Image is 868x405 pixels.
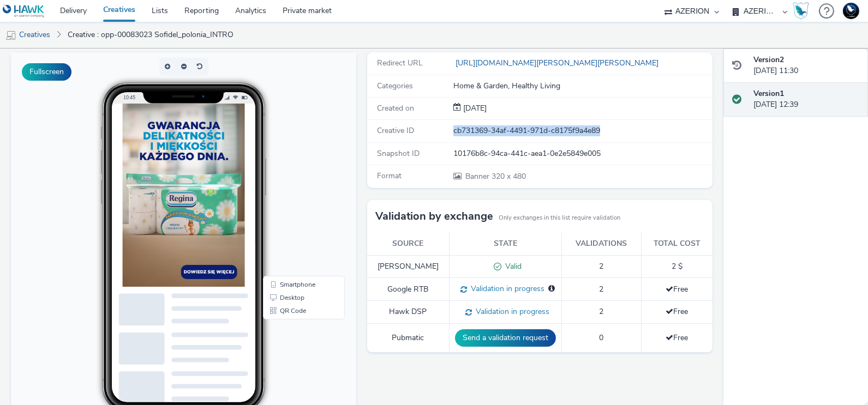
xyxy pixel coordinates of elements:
[843,3,859,19] img: Support Hawk
[753,55,784,65] strong: Version 2
[599,261,603,271] span: 2
[377,103,414,113] span: Created on
[599,333,603,343] span: 0
[377,81,413,91] span: Categories
[453,125,711,136] div: cb731369-34af-4491-971d-c8175f9a4e89
[453,81,711,92] div: Home & Garden, Healthy Living
[453,58,663,68] a: [URL][DOMAIN_NAME][PERSON_NAME][PERSON_NAME]
[377,58,423,68] span: Redirect URL
[793,2,813,20] a: Hawk Academy
[453,148,711,159] div: 10176b8c-94ca-441c-aea1-0e2e5849e005
[377,125,414,136] span: Creative ID
[367,301,450,324] td: Hawk DSP
[465,171,492,182] span: Banner
[753,55,859,77] div: [DATE] 11:30
[753,88,784,99] strong: Version 1
[599,306,603,317] span: 2
[501,261,522,271] span: Valid
[269,255,295,262] span: QR Code
[5,30,16,41] img: mobile
[375,208,493,225] h3: Validation by exchange
[377,148,420,159] span: Snapshot ID
[112,51,234,234] img: Advertisement preview
[450,233,562,255] th: State
[599,284,603,294] span: 2
[367,233,450,255] th: Source
[112,42,124,48] span: 10:45
[254,239,332,252] li: Desktop
[793,2,809,20] img: Hawk Academy
[467,283,544,294] span: Validation in progress
[269,229,304,235] span: Smartphone
[254,226,332,239] li: Smartphone
[269,242,294,249] span: Desktop
[455,329,556,347] button: Send a validation request
[753,88,859,111] div: [DATE] 12:39
[377,171,402,181] span: Format
[472,306,549,317] span: Validation in progress
[3,4,45,18] img: undefined Logo
[499,214,620,222] small: Only exchanges in this list require validation
[666,284,688,294] span: Free
[254,252,332,265] li: QR Code
[461,103,487,113] span: [DATE]
[461,103,487,114] div: Creation 15 September 2025, 12:39
[641,233,713,255] th: Total cost
[367,255,450,278] td: [PERSON_NAME]
[367,278,450,301] td: Google RTB
[666,306,688,317] span: Free
[367,324,450,353] td: Pubmatic
[666,333,688,343] span: Free
[464,171,526,182] span: 320 x 480
[672,261,683,271] span: 2 $
[562,233,642,255] th: Validations
[62,22,239,48] a: Creative : opp-00083023 Sofidel_polonia_INTRO
[22,63,71,81] button: Fullscreen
